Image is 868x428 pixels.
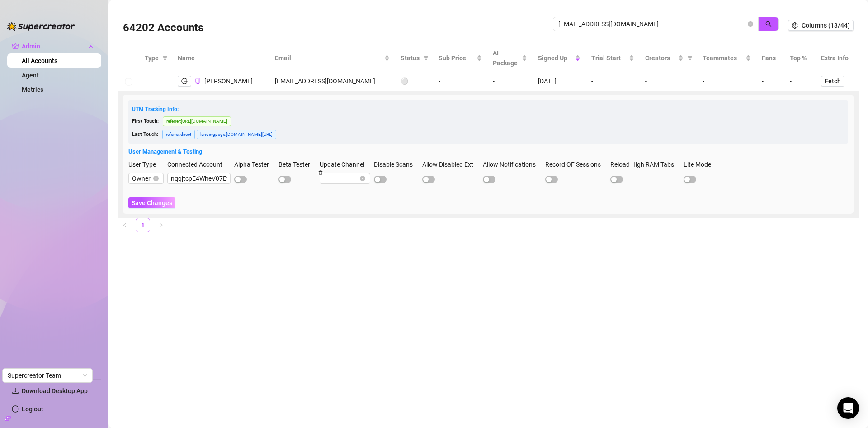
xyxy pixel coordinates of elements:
button: Beta Tester [278,176,291,183]
button: left [118,218,132,232]
span: Teammates [703,53,744,63]
span: Last Touch: [132,131,158,137]
th: Top % [784,44,816,72]
label: Allow Disabled Ext [422,159,479,169]
button: Columns (13/44) [788,20,854,31]
label: Beta Tester [278,159,316,169]
span: filter [421,51,430,65]
span: Supercreator Team [8,369,87,382]
span: Download Desktop App [22,387,88,394]
button: Record OF Sessions [545,176,558,183]
span: filter [160,51,170,65]
button: Lite Mode [684,176,696,183]
label: Allow Notifications [483,159,542,169]
span: ⚪ [401,77,408,85]
span: search [765,21,772,27]
th: Name [172,44,269,72]
label: Alpha Tester [234,159,275,169]
span: First Touch: [132,118,159,124]
span: referrer : direct [162,130,195,139]
td: - [586,72,640,91]
td: [DATE] [533,72,586,91]
th: Signed Up [533,44,586,72]
button: right [154,218,168,232]
button: Reload High RAM Tabs [610,176,623,183]
span: [PERSON_NAME] [204,77,253,85]
img: logo-BBDzfeDw.svg [7,22,75,31]
span: Status [401,53,420,63]
button: Save Changes [128,197,175,208]
td: [EMAIL_ADDRESS][DOMAIN_NAME] [269,72,395,91]
td: - [640,72,698,91]
span: Owner [132,173,160,183]
span: Trial Start [591,53,627,63]
label: Reload High RAM Tabs [610,159,680,169]
a: Agent [22,72,39,79]
button: Allow Disabled Ext [422,176,435,183]
label: User Type [128,159,162,169]
th: Email [269,44,395,72]
span: left [122,222,127,228]
span: filter [162,55,168,61]
label: Disable Scans [374,159,419,169]
span: Email [275,53,382,63]
td: - [756,72,784,91]
h3: 64202 Accounts [123,21,203,35]
button: logout [178,76,191,87]
span: Fetch [825,77,841,85]
input: Search by UID / Name / Email / Creator Username [558,19,746,29]
span: - [703,77,704,85]
span: build [5,415,11,422]
label: Update Channel [320,159,370,169]
td: - [433,72,487,91]
th: AI Package [487,44,533,72]
input: Connected Account [167,173,231,184]
span: referrer : [URL][DOMAIN_NAME] [163,116,231,126]
button: Allow Notifications [483,176,495,183]
span: filter [687,55,693,61]
h5: User Management & Testing [128,147,848,156]
button: Fetch [821,76,844,87]
th: Fans [756,44,784,72]
span: Creators [645,53,677,63]
li: 1 [136,218,150,232]
button: close-circle [748,21,753,27]
span: setting [792,22,798,29]
a: Log out [22,405,43,413]
li: Next Page [154,218,168,232]
span: close-circle [153,176,159,181]
button: Collapse row [125,78,132,86]
span: Signed Up [538,53,574,63]
a: Metrics [22,86,43,93]
th: Sub Price [433,44,487,72]
span: crown [12,43,19,50]
label: Record OF Sessions [545,159,607,169]
span: filter [423,55,429,61]
span: Sub Price [439,53,475,63]
div: Open Intercom Messenger [837,397,859,419]
span: landingpage : [DOMAIN_NAME][URL] [197,130,276,139]
td: - [784,72,816,91]
li: Previous Page [118,218,132,232]
button: Copy Account UID [195,78,201,85]
th: Trial Start [586,44,640,72]
span: filter [685,51,694,65]
label: Connected Account [167,159,228,169]
button: Alpha Tester [234,176,247,183]
span: UTM Tracking Info: [132,106,179,112]
span: Type [145,53,159,63]
span: right [158,222,164,228]
label: Lite Mode [684,159,717,169]
span: delete [318,170,323,175]
span: Admin [22,39,86,53]
span: copy [195,78,201,84]
th: Extra Info [816,44,859,72]
span: close-circle [360,176,365,181]
span: logout [181,78,188,84]
span: Save Changes [132,199,172,207]
span: AI Package [493,48,520,68]
a: All Accounts [22,57,57,64]
th: Creators [640,44,698,72]
td: - [487,72,533,91]
button: Disable Scans [374,176,387,183]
